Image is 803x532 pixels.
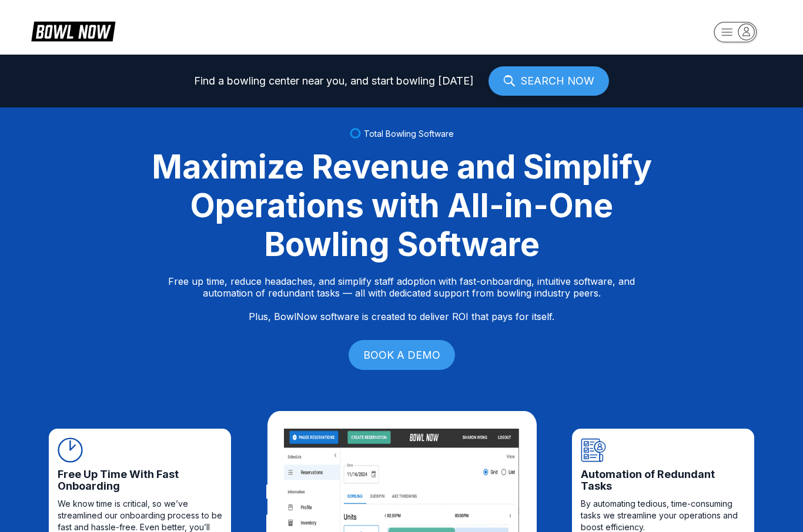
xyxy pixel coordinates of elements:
a: SEARCH NOW [489,66,609,96]
div: Maximize Revenue and Simplify Operations with All-in-One Bowling Software [137,147,666,264]
p: Free up time, reduce headaches, and simplify staff adoption with fast-onboarding, intuitive softw... [168,275,635,322]
span: Find a bowling center near you, and start bowling [DATE] [194,75,474,87]
span: Free Up Time With Fast Onboarding [58,469,222,492]
span: Total Bowling Software [364,129,454,139]
a: BOOK A DEMO [349,340,455,370]
span: Automation of Redundant Tasks [581,469,745,492]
